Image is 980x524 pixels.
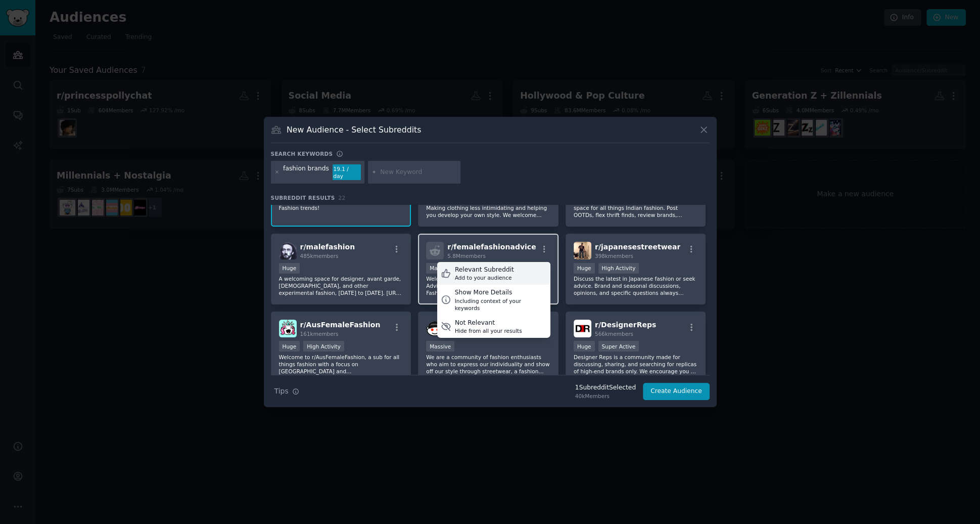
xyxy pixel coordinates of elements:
[598,263,639,274] div: High Activity
[595,331,633,337] span: 566k members
[595,243,680,251] span: r/ japanesestreetwear
[426,197,550,219] p: Reddit's largest men's fashion community. Making clothing less intimidating and helping you devel...
[574,263,595,274] div: Huge
[279,341,300,352] div: Huge
[274,386,289,397] span: Tips
[595,253,633,259] span: 398k members
[287,124,421,135] h3: New Audience - Select Subreddits
[300,321,381,329] span: r/ AusFemaleFashion
[455,288,547,297] div: Show More Details
[426,354,550,375] p: We are a community of fashion enthusiasts who aim to express our individuality and show off our s...
[574,354,698,375] p: Designer Reps is a community made for discussing, sharing, and searching for replicas of high-end...
[333,164,361,181] div: 19.1 / day
[447,253,486,259] span: 5.8M members
[455,297,547,312] div: Including context of your keywords
[271,150,333,157] h3: Search keywords
[426,275,550,296] p: Welcome to [DEMOGRAPHIC_DATA] Fashion Advice. Here we discuss anything related Fashion. Make sure...
[279,263,300,274] div: Huge
[575,383,636,392] div: 1 Subreddit Selected
[455,274,514,281] div: Add to your audience
[283,164,329,181] div: fashion brands
[574,197,698,219] p: Welcome to r/IndianFashionTeens, your goto space for all things Indian fashion. Post OOTDs, flex ...
[574,275,698,296] p: Discuss the latest in Japanese fashion or seek advice. Brand and seasonal discussions, opinions, ...
[279,242,297,259] img: malefashion
[380,168,457,177] input: New Keyword
[303,341,344,352] div: High Activity
[598,341,639,352] div: Super Active
[574,320,591,337] img: DesignerReps
[279,320,297,337] img: AusFemaleFashion
[643,383,710,400] button: Create Audience
[279,354,403,375] p: Welcome to r/AusFemaleFashion, a sub for all things fashion with a focus on [GEOGRAPHIC_DATA] and...
[455,319,522,328] div: Not Relevant
[426,263,454,274] div: Massive
[426,320,444,337] img: streetwear
[271,382,303,400] button: Tips
[426,341,454,352] div: Massive
[447,243,536,251] span: r/ femalefashionadvice
[595,321,656,329] span: r/ DesignerReps
[574,242,591,259] img: japanesestreetwear
[279,275,403,296] p: A welcoming space for designer, avant garde, [DEMOGRAPHIC_DATA], and other experimental fashion, ...
[271,194,335,201] span: Subreddit Results
[300,243,355,251] span: r/ malefashion
[455,327,522,334] div: Hide from all your results
[300,331,339,337] span: 161k members
[575,392,636,400] div: 40k Members
[574,341,595,352] div: Huge
[300,253,339,259] span: 485k members
[455,266,514,275] div: Relevant Subreddit
[339,195,346,201] span: 22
